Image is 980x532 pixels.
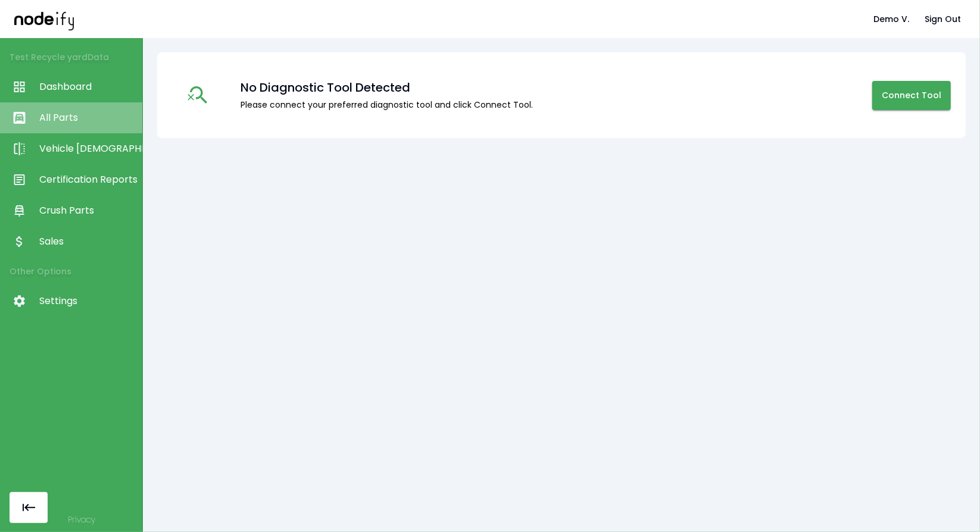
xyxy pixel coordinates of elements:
[869,8,914,30] button: Demo V.
[872,81,951,110] button: Connect Tool
[39,80,136,94] span: Dashboard
[39,204,136,218] span: Crush Parts
[14,8,74,30] img: nodeify
[68,514,95,525] a: Privacy
[39,142,136,156] span: Vehicle [DEMOGRAPHIC_DATA]
[39,173,136,187] span: Certification Reports
[241,99,533,111] div: Please connect your preferred diagnostic tool and click Connect Tool.
[39,111,136,125] span: All Parts
[39,294,136,308] span: Settings
[920,8,966,30] button: Sign Out
[39,234,136,249] span: Sales
[241,79,533,96] div: No Diagnostic Tool Detected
